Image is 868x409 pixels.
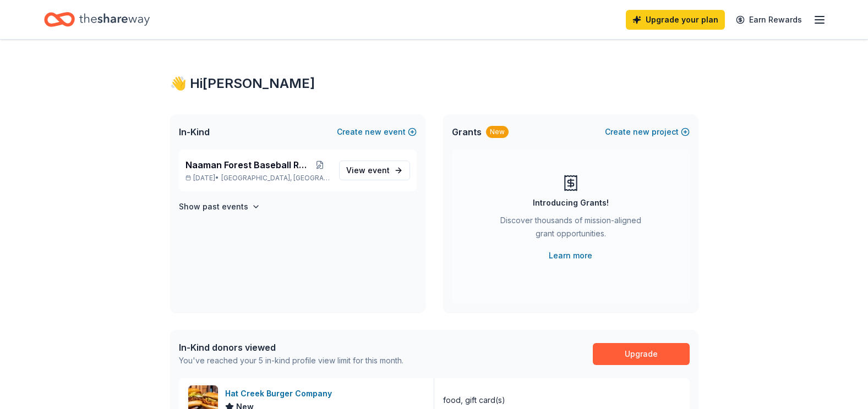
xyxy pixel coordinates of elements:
a: Earn Rewards [729,10,809,30]
span: event [368,165,390,175]
a: Learn more [549,249,592,262]
span: View [346,164,390,177]
div: New [486,126,509,138]
div: In-Kind donors viewed [179,341,403,354]
a: Upgrade [593,343,690,365]
button: Createnewproject [605,125,690,139]
div: 👋 Hi [PERSON_NAME] [170,75,698,92]
a: View event [339,161,410,180]
div: Hat Creek Burger Company [225,387,336,400]
a: Home [44,7,150,32]
button: Createnewevent [337,125,417,139]
h4: Show past events [179,200,248,213]
p: [DATE] • [185,174,330,183]
div: Discover thousands of mission-aligned grant opportunities. [496,214,646,245]
a: Upgrade your plan [626,10,725,30]
span: Grants [452,125,482,139]
div: food, gift card(s) [443,394,505,407]
span: new [365,125,381,139]
button: Show past events [179,200,260,213]
span: new [633,125,649,139]
span: In-Kind [179,125,210,139]
span: [GEOGRAPHIC_DATA], [GEOGRAPHIC_DATA] [221,174,330,183]
div: You've reached your 5 in-kind profile view limit for this month. [179,354,403,367]
span: Naaman Forest Baseball Raffle [185,158,310,172]
div: Introducing Grants! [533,196,609,209]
